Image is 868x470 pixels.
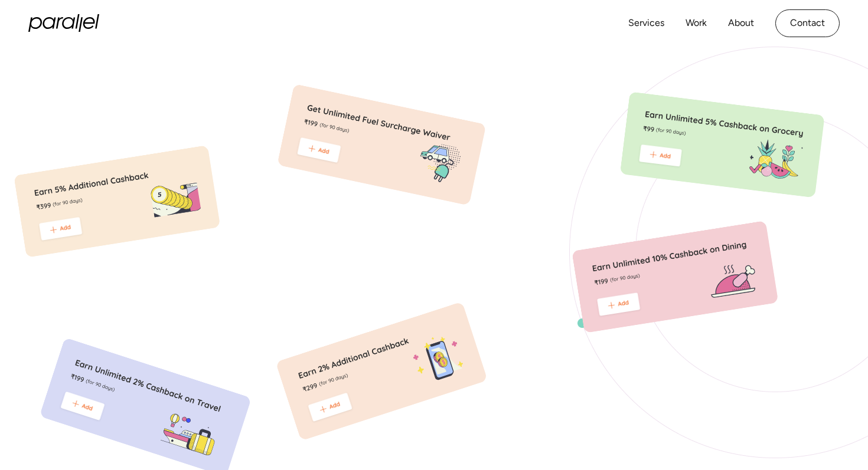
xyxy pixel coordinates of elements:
img: Earn 5% additional cashback [14,145,221,258]
img: earn 2% additional cashback [275,301,488,441]
a: Work [686,15,707,32]
a: About [728,15,754,32]
img: get unlimited fuel surcharge [277,84,487,206]
a: home [28,14,99,32]
a: Contact [775,9,840,37]
img: earn unlimited 5% cashback on grocery [620,91,825,198]
a: Services [628,15,664,32]
img: earn unlimited 10% cashback on dining [572,221,779,333]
